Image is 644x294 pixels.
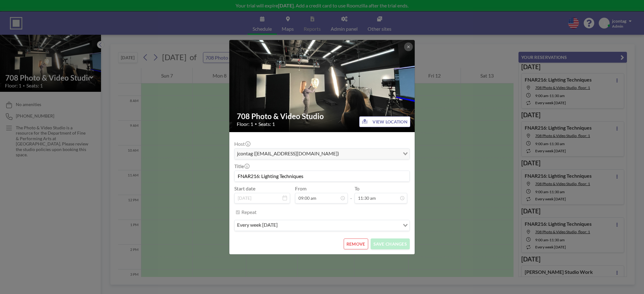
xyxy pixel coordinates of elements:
button: VIEW LOCATION [359,116,410,127]
label: Host [234,141,250,147]
label: To [355,185,359,192]
input: Search for option [280,221,399,229]
label: Start date [234,185,255,192]
label: From [295,185,307,192]
button: SAVE CHANGES [371,238,410,249]
img: 537.jpg [229,33,415,138]
div: Search for option [235,149,409,159]
input: (No title) [235,171,409,181]
label: Title [234,163,249,169]
div: Search for option [235,220,409,231]
h2: 708 Photo & Video Studio [237,112,408,121]
span: - [350,188,352,201]
span: Floor: 1 [237,121,253,127]
label: Repeat [241,209,257,215]
span: • [255,122,257,126]
button: REMOVE [344,238,368,249]
span: Seats: 1 [258,121,275,127]
input: Search for option [341,150,399,158]
span: every week [DATE] [236,221,279,229]
span: jcontag ([EMAIL_ADDRESS][DOMAIN_NAME]) [236,150,340,158]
